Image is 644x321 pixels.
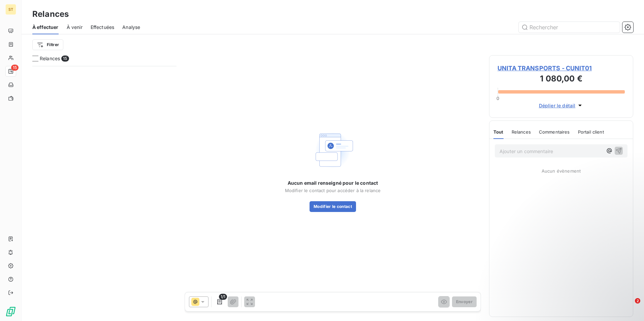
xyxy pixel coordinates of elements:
[5,4,16,15] div: ST
[497,64,625,73] span: UNITA TRANSPORTS - CUNIT01
[288,180,378,186] span: Aucun email renseigné pour le contact
[32,24,59,31] span: À effectuer
[32,39,63,50] button: Filtrer
[496,96,499,101] span: 0
[32,66,176,321] div: grid
[578,129,604,135] span: Portail client
[67,24,83,31] span: À venir
[539,102,576,109] span: Déplier le détail
[497,73,625,86] h3: 1 080,00 €
[310,201,356,212] button: Modifier le contact
[40,55,60,62] span: Relances
[5,306,16,317] img: Logo LeanPay
[519,22,620,33] input: Rechercher
[91,24,115,31] span: Effectuées
[512,129,531,135] span: Relances
[285,188,381,193] span: Modifier le contact pour accéder à la relance
[621,298,637,314] iframe: Intercom live chat
[539,129,570,135] span: Commentaires
[452,296,477,307] button: Envoyer
[537,102,586,109] button: Déplier le détail
[635,298,640,304] span: 2
[61,56,69,62] span: 15
[32,8,69,20] h3: Relances
[219,294,227,300] span: 1/1
[493,129,504,135] span: Tout
[11,65,19,71] span: 15
[542,168,581,174] span: Aucun évènement
[122,24,140,31] span: Analyse
[311,129,354,172] img: Empty state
